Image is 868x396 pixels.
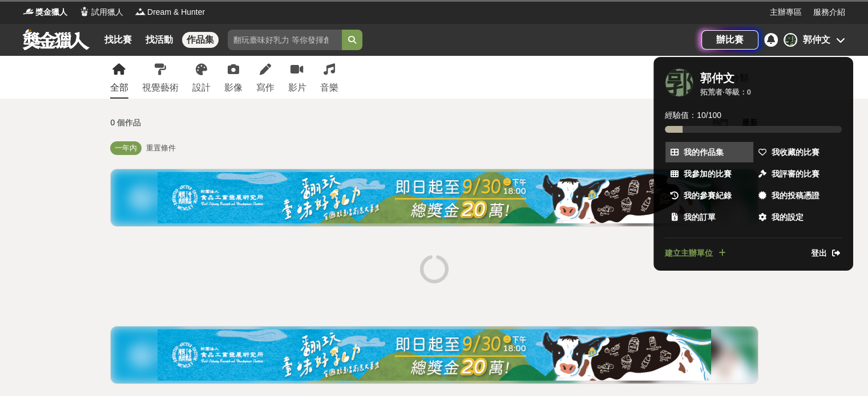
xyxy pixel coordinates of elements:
a: 建立主辦單位 [665,247,728,259]
a: 我的設定 [753,207,841,227]
span: 登出 [811,247,827,259]
span: 我的訂單 [684,211,716,223]
a: 辦比賽 [701,30,758,50]
a: 我參加的比賽 [665,164,753,184]
a: 我的作品集 [665,142,753,162]
a: 我的參賽紀錄 [665,185,753,206]
a: 我評審的比賽 [753,164,841,184]
span: 建立主辦單位 [665,247,713,259]
span: 我收藏的比賽 [772,146,819,158]
a: 登出 [811,247,842,259]
span: 經驗值： 10 / 100 [665,109,721,121]
a: 我收藏的比賽 [753,142,841,162]
span: 我的參賽紀錄 [684,190,732,202]
div: 拓荒者 [700,87,722,98]
span: 我的設定 [772,211,804,223]
a: 我的訂單 [665,207,753,227]
span: 我評審的比賽 [772,168,819,180]
span: 我的作品集 [684,146,724,158]
span: 我的投稿憑證 [772,190,819,202]
span: · [722,87,725,98]
a: 我的投稿憑證 [753,185,841,206]
div: 郭仲文 [700,71,734,85]
div: 等級： 0 [725,87,751,98]
span: 我參加的比賽 [684,168,732,180]
div: 郭 [665,68,693,97]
